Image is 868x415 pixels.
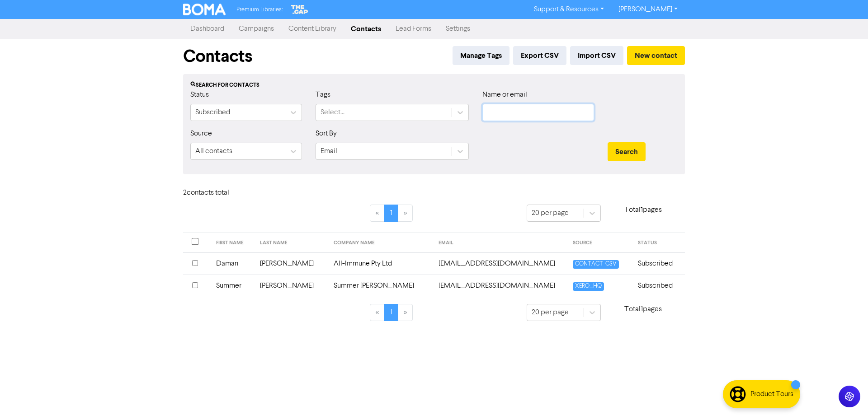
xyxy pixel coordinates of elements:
span: XERO_HQ [573,282,604,291]
th: FIRST NAME [211,233,255,253]
button: Search [608,142,646,161]
p: Total 1 pages [601,205,685,215]
button: New contact [627,46,685,65]
label: Name or email [482,89,527,100]
th: STATUS [632,233,685,253]
span: CONTACT-CSV [573,260,619,269]
div: Subscribed [195,107,230,118]
th: COMPANY NAME [328,233,433,253]
a: Lead Forms [388,20,439,38]
label: Tags [316,89,330,100]
a: Page 1 is your current page [384,205,398,222]
a: Contacts [344,20,388,38]
iframe: Chat Widget [823,372,868,415]
td: daman_langguth@snp.com.au [433,252,567,275]
button: Import CSV [570,46,623,65]
button: Manage Tags [453,46,509,65]
a: Page 1 is your current page [384,304,398,321]
td: Daman [211,252,255,275]
label: Sort By [316,128,337,139]
td: All-Immune Pty Ltd [328,252,433,275]
button: Export CSV [513,46,566,65]
a: Support & Resources [527,2,611,17]
div: All contacts [195,146,232,157]
td: Summer [211,275,255,297]
a: Content Library [281,20,344,38]
a: Campaigns [231,20,281,38]
a: Settings [439,20,477,38]
th: SOURCE [567,233,632,253]
label: Source [190,128,212,139]
div: 20 per page [532,307,569,318]
h1: Contacts [183,46,252,67]
img: The Gap [290,4,310,15]
td: Summer [PERSON_NAME] [328,275,433,297]
td: Subscribed [632,275,685,297]
h6: 2 contact s total [183,189,255,197]
a: [PERSON_NAME] [611,2,685,17]
th: LAST NAME [255,233,329,253]
td: [PERSON_NAME] [255,252,329,275]
label: Status [190,89,209,100]
div: Search for contacts [190,81,678,89]
td: Subscribed [632,252,685,275]
div: 20 per page [532,208,569,219]
th: EMAIL [433,233,567,253]
td: summerlangguth@gmail.com [433,275,567,297]
a: Dashboard [183,20,231,38]
img: BOMA Logo [183,4,226,15]
p: Total 1 pages [601,304,685,315]
td: [PERSON_NAME] [255,275,329,297]
div: Select... [321,107,344,118]
span: Premium Libraries: [236,7,283,13]
div: Email [321,146,337,157]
